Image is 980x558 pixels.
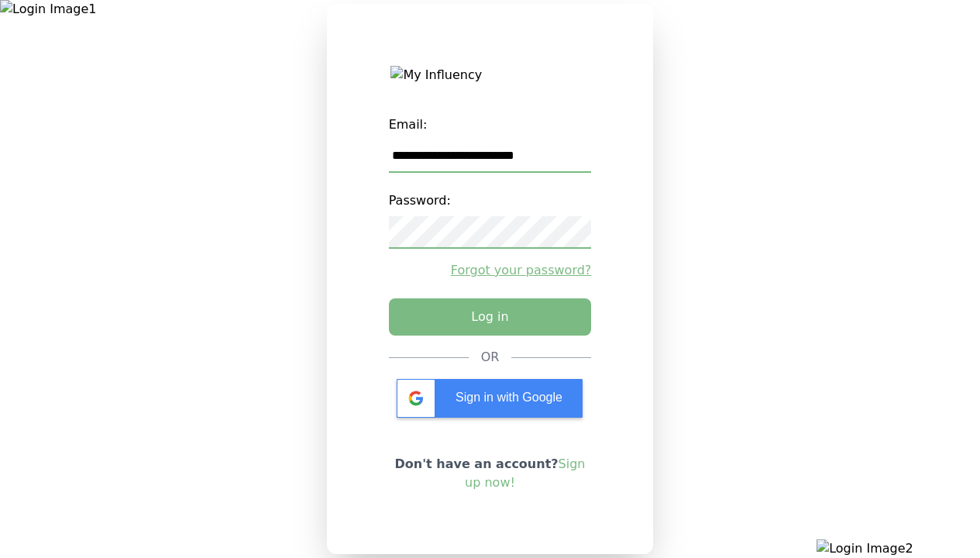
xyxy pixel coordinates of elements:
p: Don't have an account? [389,455,592,492]
label: Password: [389,185,592,216]
div: Sign in with Google [397,379,583,418]
img: My Influency [390,66,589,84]
button: Log in [389,298,592,336]
a: Forgot your password? [389,261,592,280]
span: Sign in with Google [456,391,562,404]
div: OR [481,348,500,367]
img: Login Image2 [817,539,980,558]
label: Email: [389,109,592,140]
